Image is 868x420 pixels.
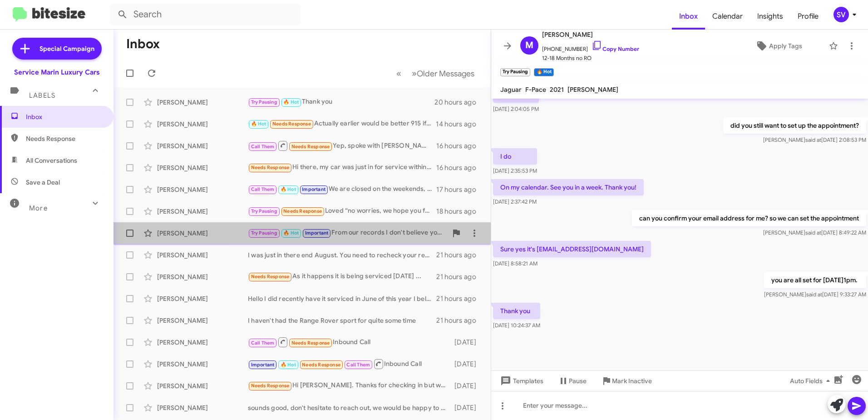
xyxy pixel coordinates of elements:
[493,167,537,174] span: [DATE] 2:35:53 PM
[248,403,450,412] div: sounds good, don't hesitate to reach out, we would be happy to get you in for service when ready.
[632,210,866,226] p: can you confirm your email address for me? so we can set the appointment
[672,3,705,30] a: Inbox
[157,294,248,303] div: [PERSON_NAME]
[805,136,821,143] span: said at
[302,362,340,368] span: Needs Response
[750,3,790,30] a: Insights
[436,207,483,216] div: 18 hours ago
[248,336,450,348] div: Inbound Call
[157,120,248,129] div: [PERSON_NAME]
[763,136,866,143] span: [PERSON_NAME] [DATE] 2:08:53 PM
[251,121,266,127] span: 🔥 Hot
[157,207,248,216] div: [PERSON_NAME]
[764,291,866,298] span: [PERSON_NAME] [DATE] 9:33:27 AM
[26,134,103,143] span: Needs Response
[157,229,248,238] div: [PERSON_NAME]
[248,294,436,303] div: Hello I did recently have it serviced in June of this year I believe I am up to date thank you
[498,373,543,389] span: Templates
[705,3,750,30] a: Calendar
[525,38,533,53] span: M
[436,294,483,303] div: 21 hours ago
[396,68,401,79] span: «
[542,29,639,40] span: [PERSON_NAME]
[436,250,483,260] div: 21 hours ago
[157,250,248,260] div: [PERSON_NAME]
[723,117,866,134] p: did you still want to set up the appointment?
[542,40,639,54] span: [PHONE_NUMBER]
[436,141,483,150] div: 16 hours ago
[769,38,802,54] span: Apply Tags
[248,380,450,391] div: Hi [PERSON_NAME]. Thanks for checking in but we'll probably just wait for the service message to ...
[412,68,417,79] span: »
[248,184,436,195] div: We are closed on the weekends, however if the vehicle is completed we do offer pick ups on the we...
[493,179,644,195] p: On my calendar. See you in a week. Thank you!
[569,373,587,389] span: Pause
[251,208,277,214] span: Try Pausing
[826,7,858,22] button: SV
[283,230,299,236] span: 🔥 Hot
[525,85,546,94] span: F-Pace
[157,141,248,150] div: [PERSON_NAME]
[157,360,248,369] div: [PERSON_NAME]
[14,68,100,77] div: Service Marin Luxury Cars
[391,64,480,83] nav: Page navigation example
[251,99,277,105] span: Try Pausing
[251,383,290,389] span: Needs Response
[450,338,483,347] div: [DATE]
[493,198,537,205] span: [DATE] 2:37:42 PM
[790,3,826,30] a: Profile
[790,373,833,389] span: Auto Fields
[248,140,436,151] div: Yep, spoke with [PERSON_NAME] earlier.
[157,163,248,172] div: [PERSON_NAME]
[436,316,483,325] div: 21 hours ago
[251,144,275,150] span: Call Them
[450,360,483,369] div: [DATE]
[157,98,248,107] div: [PERSON_NAME]
[281,362,296,368] span: 🔥 Hot
[248,119,436,129] div: Actually earlier would be better 915 if possible
[283,208,322,214] span: Needs Response
[272,121,311,127] span: Needs Response
[436,185,483,194] div: 17 hours ago
[493,303,540,319] p: Thank you
[26,112,103,121] span: Inbox
[500,68,530,76] small: Try Pausing
[493,241,651,257] p: Sure yes it's [EMAIL_ADDRESS][DOMAIN_NAME]
[157,338,248,347] div: [PERSON_NAME]
[542,54,639,63] span: 12-18 Months no RO
[806,291,822,298] span: said at
[281,186,296,192] span: 🔥 Hot
[450,403,483,412] div: [DATE]
[551,373,594,389] button: Pause
[391,64,407,83] button: Previous
[417,69,474,79] span: Older Messages
[29,91,55,100] span: Labels
[251,274,290,280] span: Needs Response
[291,144,330,150] span: Needs Response
[406,64,480,83] button: Next
[251,186,275,192] span: Call Them
[783,373,841,389] button: Auto Fields
[12,38,102,60] a: Special Campaign
[157,381,248,390] div: [PERSON_NAME]
[732,38,824,54] button: Apply Tags
[251,362,275,368] span: Important
[291,340,330,346] span: Needs Response
[305,230,329,236] span: Important
[251,340,275,346] span: Call Them
[436,120,483,129] div: 14 hours ago
[283,99,299,105] span: 🔥 Hot
[491,373,551,389] button: Templates
[248,358,450,370] div: Inbound Call
[126,37,160,51] h1: Inbox
[157,316,248,325] div: [PERSON_NAME]
[26,178,60,187] span: Save a Deal
[248,228,447,238] div: From our records I don't believe your vehicle has an air scrubber.
[248,162,436,173] div: Hi there, my car was just in for service within the last month.
[251,230,277,236] span: Try Pausing
[493,148,537,165] p: I do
